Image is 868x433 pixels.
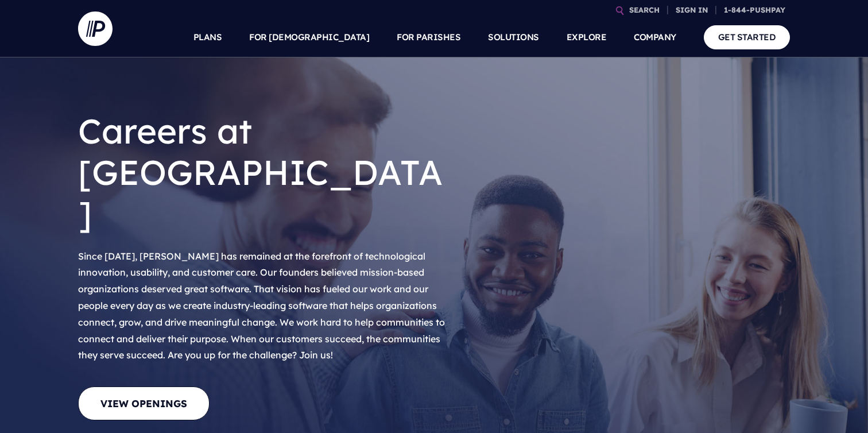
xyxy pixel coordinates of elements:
[397,17,460,57] a: FOR PARISHES
[567,17,607,57] a: EXPLORE
[488,17,539,57] a: SOLUTIONS
[78,250,445,361] span: Since [DATE], [PERSON_NAME] has remained at the forefront of technological innovation, usability,...
[78,386,210,420] a: View Openings
[634,17,676,57] a: COMPANY
[249,17,369,57] a: FOR [DEMOGRAPHIC_DATA]
[78,101,451,243] h1: Careers at [GEOGRAPHIC_DATA]
[704,25,790,49] a: GET STARTED
[193,17,222,57] a: PLANS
